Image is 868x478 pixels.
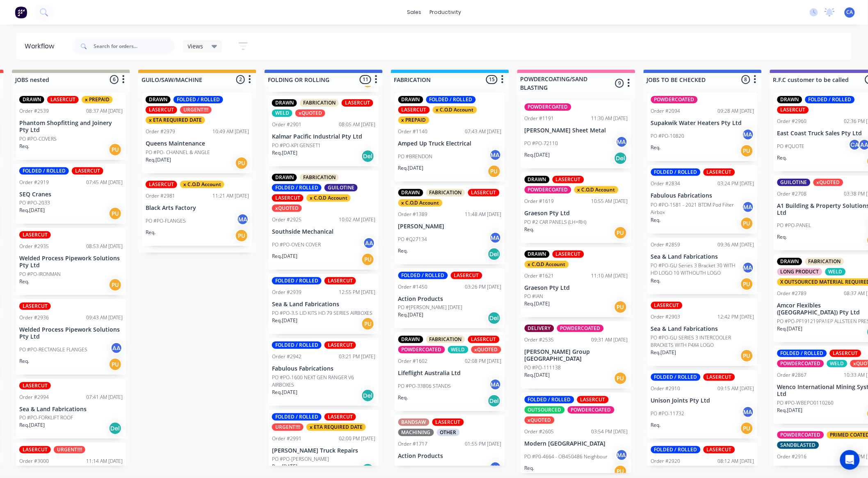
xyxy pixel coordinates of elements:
div: 09:31 AM [DATE] [592,336,628,344]
p: PO #PO-33806 STANDS [398,382,451,390]
div: FOLDED / ROLLED [272,277,322,285]
p: Sea & Land Fabrications [651,253,754,260]
p: PO #PO-COVERS [19,135,57,143]
p: Req. [DATE] [777,325,803,332]
p: PO #[PERSON_NAME] [DATE] [398,304,463,311]
div: 02:08 PM [DATE] [465,357,502,365]
div: Order #2960 [777,118,807,125]
p: Req. [DATE] [777,407,803,414]
div: DRAWNFABRICATIONLASERCUTPOWDERCOATEDWELDxQUOTEDOrder #160202:08 PM [DATE]Lifeflight Australia Ltd... [395,332,505,411]
p: Action Products [398,296,502,303]
div: LASERCUT [651,302,683,309]
p: Req. [19,278,29,285]
p: PO #PO-FORKLIFT ROOF [19,414,73,421]
p: Amped Up Truck Electrical [398,140,502,147]
div: PU [740,422,754,435]
div: POWDERCOATED [525,186,571,193]
p: Fabulous Fabrications [272,365,375,372]
div: PU [235,229,248,242]
div: Del [109,422,122,435]
div: LASERCUTOrder #290312:42 PM [DATE]Sea & Land FabricationsPO #PO-GU SERIES 3 INTERCOOLER BRACKETS ... [648,298,758,366]
p: Kalmar Pacific Industrial Pty Ltd [272,133,375,140]
p: Req. [19,357,29,365]
p: PO #PO-111138 [525,364,561,371]
div: DRAWN [777,96,802,103]
div: LASERCUT [324,341,356,349]
div: 03:21 PM [DATE] [339,353,375,360]
div: 10:55 AM [DATE] [592,198,628,205]
p: Req. [DATE] [272,253,297,260]
p: Req. [DATE] [272,149,297,157]
div: DRAWNFOLDED / ROLLEDLASERCUTURGENT!!!!x ETA REQUIRED DATEOrder #297910:49 AM [DATE]Queens Mainten... [142,93,252,173]
p: Req. [651,144,661,151]
div: WELD [827,360,847,367]
p: PO #2 CAR PANELS (LH+RH) [525,219,587,226]
p: PO #PO- CHANNEL & ANGLE [146,149,210,156]
div: MA [237,213,249,225]
div: xQUOTED [272,205,302,212]
p: Phantom Shopfitting and Joinery Pty Ltd [19,120,123,134]
div: FOLDED / ROLLED [651,373,701,381]
p: PO #Q27134 [398,236,427,243]
p: Fabulous Fabrications [651,192,754,199]
div: Order #1450 [398,283,428,291]
div: 12:42 PM [DATE] [718,313,754,321]
p: Req. [DATE] [146,156,171,164]
div: x C.O.D Account [398,199,443,207]
div: Order #2925 [272,216,302,223]
p: Req. [525,226,535,233]
div: URGENT!!!! [180,106,212,114]
p: PO #PO-11732 [651,410,685,417]
div: FABRICATION [426,336,465,343]
div: 07:43 AM [DATE] [465,128,502,135]
input: Search for orders... [94,38,175,55]
p: Black Arts Factory [146,205,249,212]
div: PU [488,165,501,178]
div: LASERCUT [830,350,861,357]
div: x C.O.D Account [433,106,477,114]
div: POWDERCOATED [568,406,614,414]
div: DRAWNLASERCUTx PREPAIDOrder #253908:37 AM [DATE]Phantom Shopfitting and Joinery Pty LtdPO #PO-COV... [16,93,126,160]
p: PO #PO-72110 [525,140,558,147]
div: FOLDED / ROLLEDLASERCUTOrder #294203:21 PM [DATE]Fabulous FabricationsPO #PO-1600 NEXT GEN RANGER... [269,338,379,406]
div: DRAWNFABRICATIONFOLDED / ROLLEDGUILOTINELASERCUTx C.O.D AccountxQUOTEDOrder #292510:02 AM [DATE]S... [269,171,379,270]
div: LASERCUT [19,382,51,389]
p: Sea & Land Fabrications [272,301,375,308]
p: PO #PO-IRONMAN [19,271,61,278]
div: POWDERCOATED [398,346,445,353]
div: x C.O.D Account [525,261,569,268]
div: x PREPAID [82,96,113,103]
div: PU [614,300,627,314]
p: Req. [777,233,787,241]
div: Order #2981 [146,192,175,200]
div: PU [614,372,627,385]
p: Welded Process Pipework Solutions Pty Ltd [19,255,123,269]
div: FABRICATION [300,174,339,181]
p: Queens Maintenance [146,140,249,147]
div: 07:41 AM [DATE] [86,394,123,401]
div: LASERCUT [777,106,809,114]
div: PU [361,317,375,330]
div: LASERCUTx C.O.D AccountOrder #298111:21 AM [DATE]Black Arts FactoryPO #PO-FLANGESMAReq.PU [142,178,252,246]
div: x ETA REQUIRED DATE [146,116,205,124]
div: MA [489,149,502,161]
div: 08:53 AM [DATE] [86,243,123,250]
div: FOLDED / ROLLED [174,96,223,103]
div: Order #1619 [525,198,554,205]
p: PO #PO-FLANGES [146,217,186,225]
p: PO #PO-KPI GENSET1 [272,142,321,149]
div: Order #2789 [777,290,807,297]
div: LASERCUT [342,99,373,107]
div: 09:15 AM [DATE] [718,385,754,392]
div: Order #2979 [146,128,175,135]
p: Req. [777,154,787,162]
div: WELD [272,109,292,117]
div: 11:48 AM [DATE] [465,211,502,218]
div: PU [740,217,754,230]
div: FOLDED / ROLLED [525,396,574,403]
div: LASERCUT [704,373,735,381]
p: PO #IAN [525,293,544,300]
div: DRAWNFOLDED / ROLLEDLASERCUTx C.O.D Accountx PREPAIDOrder #114007:43 AM [DATE]Amped Up Truck Elec... [395,93,505,182]
p: [PERSON_NAME] Group [GEOGRAPHIC_DATA] [525,348,628,362]
div: LASERCUT [146,181,177,188]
